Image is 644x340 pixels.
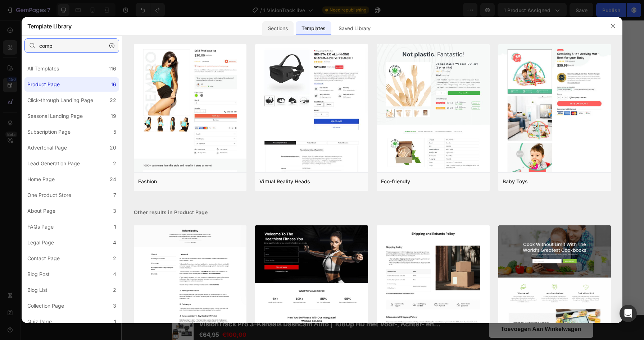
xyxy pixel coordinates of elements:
[27,143,67,152] div: Advertorial Page
[283,64,394,74] p: Inclusief stap voor stap installatievideo
[113,302,116,310] div: 3
[138,177,157,186] div: Fashion
[111,80,116,89] div: 16
[368,300,472,318] button: toevoegen aan winkelwagen
[113,286,116,294] div: 2
[27,112,83,120] div: Seasonal Landing Page
[262,21,294,36] div: Sections
[111,112,116,120] div: 19
[109,64,116,73] div: 116
[24,38,119,53] input: E.g.: Black Friday, Sale, etc.
[110,143,116,152] div: 20
[77,310,99,319] div: €64,95
[113,238,116,247] div: 4
[113,159,116,168] div: 2
[27,222,54,231] div: FAQs Page
[46,256,221,271] h2: Waarom kiezen voor de
[236,265,306,272] strong: Nooit zonder opslagruimte
[114,222,116,231] div: 1
[236,173,334,180] strong: Haarscherpe 1080P Full HD opnames
[503,177,528,186] div: Baby Toys
[27,80,60,89] div: Product Page
[333,21,376,36] div: Saved Library
[27,17,72,36] h2: Template Library
[77,299,364,309] a: VisionTrack Pro 3-Kanaals Dashcam Auto | 1080p HD met Voor-, Achter- en Interieurcamera
[110,96,116,105] div: 22
[113,207,116,215] div: 3
[236,196,266,203] strong: Nachtzicht
[27,302,64,310] div: Collection Page
[113,270,116,279] div: 4
[236,288,276,295] strong: Brede Kijkhoek
[236,219,296,226] strong: Slimme parkeermodus
[236,242,286,249] strong: Inclusief gratis app
[134,208,611,217] div: Other results in Product Page
[27,191,71,199] div: One Product Store
[283,49,380,59] p: Blijft perfect zitten, hoe je ook rijdt
[27,175,55,184] div: Home Page
[149,259,217,269] strong: VisionTrack Pro
[27,286,47,294] div: Blog List
[113,191,116,199] div: 7
[620,305,637,322] div: Open Intercom Messenger
[296,21,331,36] div: Templates
[27,270,50,279] div: Blog Post
[100,310,126,319] div: €100,00
[27,64,59,73] div: All Templates
[27,254,60,263] div: Contact Page
[259,177,310,186] div: Virtual Reality Heads
[27,128,71,136] div: Subscription Page
[113,254,116,263] div: 2
[51,298,73,320] img: Hoogwaardige VisionTrack Pro dashcam met wifi, geschikt voor opname van voor-, binnen- en achterz...
[27,159,80,168] div: Lead Generation Page
[113,128,116,136] div: 5
[380,305,460,313] div: toevoegen aan winkelwagen
[381,177,410,186] div: Eco-friendly
[110,175,116,184] div: 24
[27,317,52,326] div: Quiz Page
[27,96,93,105] div: Click-through Landing Page
[114,317,116,326] div: 1
[27,207,55,215] div: About Page
[27,238,54,247] div: Legal Page
[283,34,387,44] p: Binnen enkele minuten geïnstalleerd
